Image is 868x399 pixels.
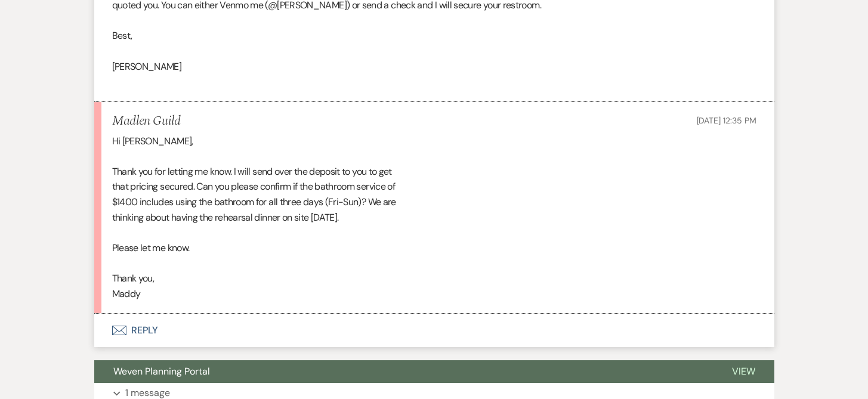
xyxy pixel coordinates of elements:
[94,314,774,347] button: Reply
[713,360,774,383] button: View
[94,360,713,383] button: Weven Planning Portal
[697,115,756,126] span: [DATE] 12:35 PM
[732,365,755,378] span: View
[112,134,756,302] div: Hi [PERSON_NAME], Thank you for letting me know. I will send over the deposit to you to get that ...
[112,114,181,129] h5: Madlen Guild
[113,365,210,378] span: Weven Planning Portal
[112,28,756,44] p: Best,
[112,59,756,75] p: [PERSON_NAME]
